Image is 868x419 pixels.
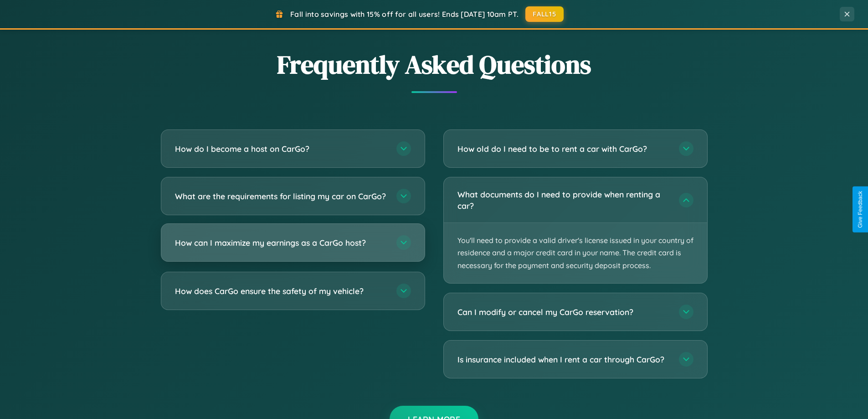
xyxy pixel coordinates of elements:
span: Fall into savings with 15% off for all users! Ends [DATE] 10am PT. [290,10,519,19]
h3: Can I modify or cancel my CarGo reservation? [457,306,670,318]
div: Give Feedback [857,191,863,228]
p: You'll need to provide a valid driver's license issued in your country of residence and a major c... [444,223,707,283]
h3: How does CarGo ensure the safety of my vehicle? [175,285,387,297]
h3: How can I maximize my earnings as a CarGo host? [175,237,387,248]
button: FALL15 [525,6,564,22]
h3: What are the requirements for listing my car on CarGo? [175,191,387,202]
h3: What documents do I need to provide when renting a car? [457,189,670,211]
h3: How do I become a host on CarGo? [175,143,387,155]
h3: How old do I need to be to rent a car with CarGo? [457,143,670,155]
h3: Is insurance included when I rent a car through CarGo? [457,354,670,365]
h2: Frequently Asked Questions [161,47,708,82]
